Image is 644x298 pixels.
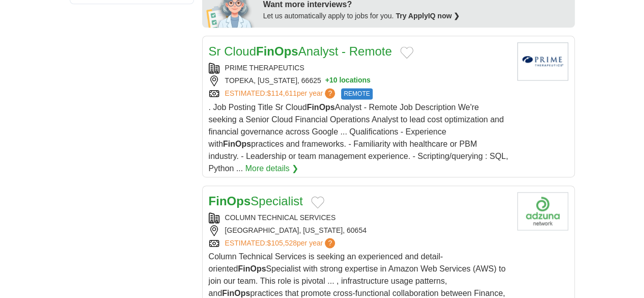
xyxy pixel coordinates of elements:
strong: FinOps [238,264,266,273]
strong: FinOps [222,289,250,297]
span: ? [325,238,335,248]
span: . Job Posting Title Sr Cloud Analyst - Remote Job Description We're seeking a Senior Cloud Financ... [209,103,508,173]
span: $105,528 [267,239,296,247]
span: + [325,75,329,86]
img: Prime Therapeutics logo [517,42,568,80]
span: REMOTE [341,88,372,99]
div: [GEOGRAPHIC_DATA], [US_STATE], 60654 [209,225,509,236]
a: PRIME THERAPEUTICS [225,64,304,72]
span: $114,611 [267,89,296,97]
strong: FinOps [256,44,298,58]
a: ESTIMATED:$105,528per year? [225,238,338,249]
button: Add to favorite jobs [400,46,413,59]
button: Add to favorite jobs [311,196,324,208]
a: ESTIMATED:$114,611per year? [225,88,338,99]
strong: FinOps [209,194,251,208]
span: ? [325,88,335,98]
div: TOPEKA, [US_STATE], 66625 [209,75,509,86]
a: Try ApplyIQ now ❯ [396,12,460,20]
strong: FinOps [306,103,334,112]
img: Company logo [517,192,568,230]
button: +10 locations [325,75,371,86]
div: COLUMN TECHNICAL SERVICES [209,212,509,223]
strong: FinOps [223,140,251,148]
div: Let us automatically apply to jobs for you. [263,11,569,21]
a: Sr CloudFinOpsAnalyst - Remote [209,44,392,58]
a: More details ❯ [245,162,299,175]
a: FinOpsSpecialist [209,194,303,208]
